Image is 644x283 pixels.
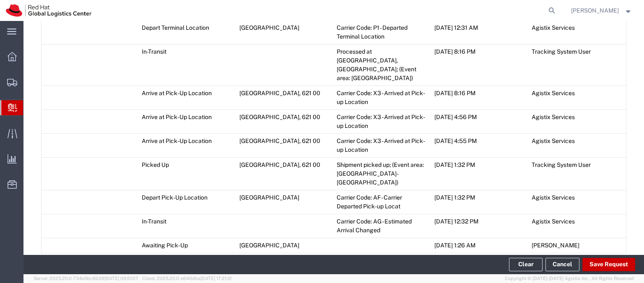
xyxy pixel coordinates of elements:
[431,44,529,86] td: [DATE] 8:16 PM
[545,258,579,271] a: Cancel
[431,133,529,157] td: [DATE] 4:55 PM
[236,20,334,44] td: [GEOGRAPHIC_DATA]
[236,190,334,214] td: [GEOGRAPHIC_DATA]
[571,6,619,15] span: Elena Ferri
[582,258,635,271] button: Save Request
[431,157,529,190] td: [DATE] 1:32 PM
[529,190,626,214] td: Agistix Services
[571,5,633,16] button: [PERSON_NAME]
[431,109,529,133] td: [DATE] 4:56 PM
[200,276,232,281] span: [DATE] 17:21:12
[236,109,334,133] td: [GEOGRAPHIC_DATA], 621 00
[139,214,236,238] td: In-Transit
[236,133,334,157] td: [GEOGRAPHIC_DATA], 621 00
[139,190,236,214] td: Depart Pick-Up Location
[334,214,431,238] td: Carrier Code: AG - Estimated Arrival Changed
[334,133,431,157] td: Carrier Code: X3 - Arrived at Pick-up Location
[431,190,529,214] td: [DATE] 1:32 PM
[139,20,236,44] td: Depart Terminal Location
[334,44,431,86] td: Processed at [GEOGRAPHIC_DATA], [GEOGRAPHIC_DATA]; (Event area: [GEOGRAPHIC_DATA])
[236,157,334,190] td: [GEOGRAPHIC_DATA], 621 00
[529,86,626,109] td: Agistix Services
[6,4,91,17] img: logo
[236,86,334,109] td: [GEOGRAPHIC_DATA], 621 00
[529,214,626,238] td: Agistix Services
[431,20,529,44] td: [DATE] 12:31 AM
[505,275,634,282] span: Copyright © [DATE]-[DATE] Agistix Inc., All Rights Reserved
[139,44,236,86] td: In-Transit
[431,86,529,109] td: [DATE] 8:16 PM
[529,109,626,133] td: Agistix Services
[139,109,236,133] td: Arrive at Pick-Up Location
[139,86,236,109] td: Arrive at Pick-Up Location
[334,157,431,190] td: Shipment picked up; (Event area: [GEOGRAPHIC_DATA]-[GEOGRAPHIC_DATA])
[139,238,236,253] td: Awaiting Pick-Up
[334,109,431,133] td: Carrier Code: X3 - Arrived at Pick-up Location
[236,238,334,253] td: [GEOGRAPHIC_DATA]
[431,238,529,253] td: [DATE] 1:26 AM
[334,86,431,109] td: Carrier Code: X3 - Arrived at Pick-up Location
[142,276,232,281] span: Client: 2025.20.0-e640dba
[334,20,431,44] td: Carrier Code: P1 - Departed Terminal Location
[529,157,626,190] td: Tracking System User
[509,258,543,271] button: Clear
[529,238,626,253] td: [PERSON_NAME]
[431,214,529,238] td: [DATE] 12:32 PM
[34,276,138,281] span: Server: 2025.20.0-734e5bc92d9
[139,157,236,190] td: Picked Up
[334,190,431,214] td: Carrier Code: AF - Carrier Departed Pick-up Locat
[529,44,626,86] td: Tracking System User
[139,133,236,157] td: Arrive at Pick-Up Location
[529,133,626,157] td: Agistix Services
[104,276,138,281] span: [DATE] 09:51:07
[529,20,626,44] td: Agistix Services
